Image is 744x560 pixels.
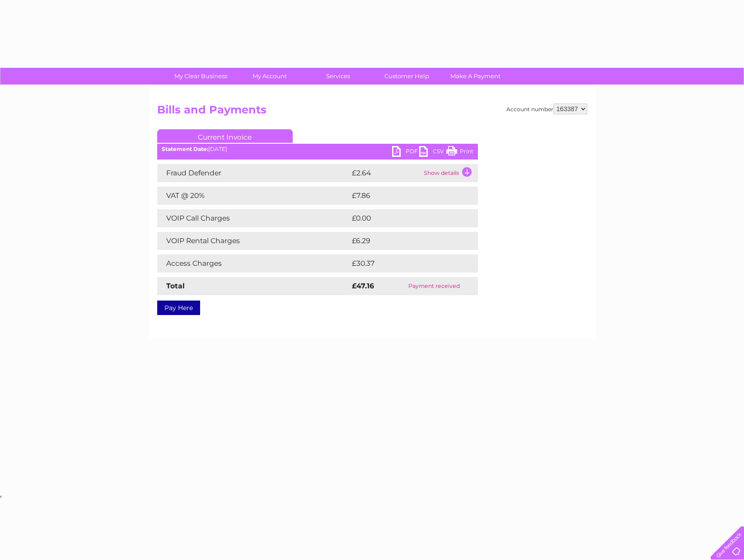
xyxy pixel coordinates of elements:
[157,232,350,250] td: VOIP Rental Charges
[421,164,478,182] td: Show details
[370,68,444,85] a: Customer Help
[232,68,307,85] a: My Account
[164,68,238,85] a: My Clear Business
[157,129,293,143] a: Current Invoice
[350,209,457,227] td: £0.00
[350,254,459,273] td: £30.37
[157,187,350,205] td: VAT @ 20%
[438,68,513,85] a: Make A Payment
[391,277,477,295] td: Payment received
[350,232,457,250] td: £6.29
[157,146,478,152] div: [DATE]
[157,254,350,273] td: Access Charges
[419,146,446,159] a: CSV
[301,68,375,85] a: Services
[157,164,350,182] td: Fraud Defender
[446,146,473,159] a: Print
[162,146,208,152] b: Statement Date:
[392,146,419,159] a: PDF
[166,282,185,290] strong: Total
[352,282,374,290] strong: £47.16
[157,104,587,121] h2: Bills and Payments
[157,209,350,227] td: VOIP Call Charges
[157,301,200,315] a: Pay Here
[506,104,587,114] div: Account number
[350,164,421,182] td: £2.64
[350,187,457,205] td: £7.86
